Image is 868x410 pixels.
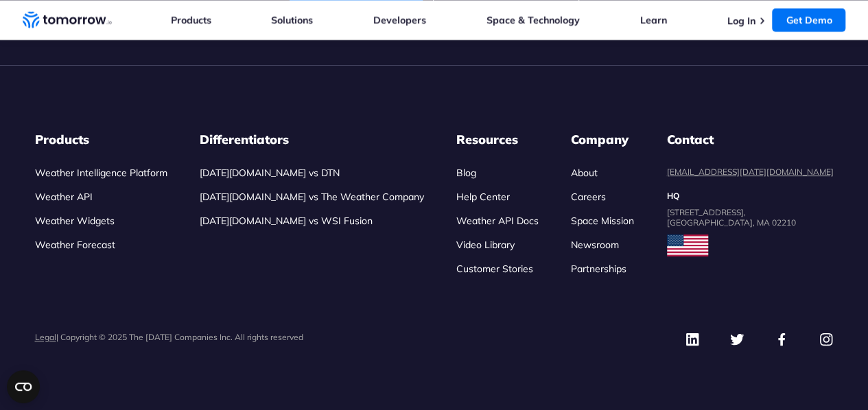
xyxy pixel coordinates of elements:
[729,332,744,347] img: Twitter
[571,239,619,251] a: Newsroom
[23,10,112,30] a: Home link
[774,332,789,347] img: Facebook
[200,191,424,203] a: [DATE][DOMAIN_NAME] vs The Weather Company
[456,132,539,148] h3: Resources
[685,332,700,347] img: Linkedin
[35,332,303,342] p: | Copyright © 2025 The [DATE] Companies Inc. All rights reserved
[35,132,167,148] h3: Products
[640,14,667,26] a: Learn
[200,215,373,227] a: [DATE][DOMAIN_NAME] vs WSI Fusion
[667,132,834,148] dt: Contact
[35,167,167,179] a: Weather Intelligence Platform
[571,191,606,203] a: Careers
[171,14,211,26] a: Products
[200,167,340,179] a: [DATE][DOMAIN_NAME] vs DTN
[772,8,845,32] a: Get Demo
[456,215,539,227] a: Weather API Docs
[456,239,515,251] a: Video Library
[667,191,834,202] dt: HQ
[456,167,476,179] a: Blog
[35,239,115,251] a: Weather Forecast
[271,14,313,26] a: Solutions
[456,191,510,203] a: Help Center
[571,167,598,179] a: About
[667,167,834,177] a: [EMAIL_ADDRESS][DATE][DOMAIN_NAME]
[200,132,424,148] h3: Differentiators
[667,234,708,256] img: usa flag
[571,215,634,227] a: Space Mission
[819,332,834,347] img: Instagram
[373,14,426,26] a: Developers
[35,215,115,227] a: Weather Widgets
[667,132,834,228] dl: contact details
[727,14,755,27] a: Log In
[35,191,93,203] a: Weather API
[571,132,634,148] h3: Company
[571,263,626,275] a: Partnerships
[486,14,580,26] a: Space & Technology
[456,263,533,275] a: Customer Stories
[667,207,834,228] dd: [STREET_ADDRESS], [GEOGRAPHIC_DATA], MA 02210
[7,370,40,403] button: Open CMP widget
[35,332,56,342] a: Legal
